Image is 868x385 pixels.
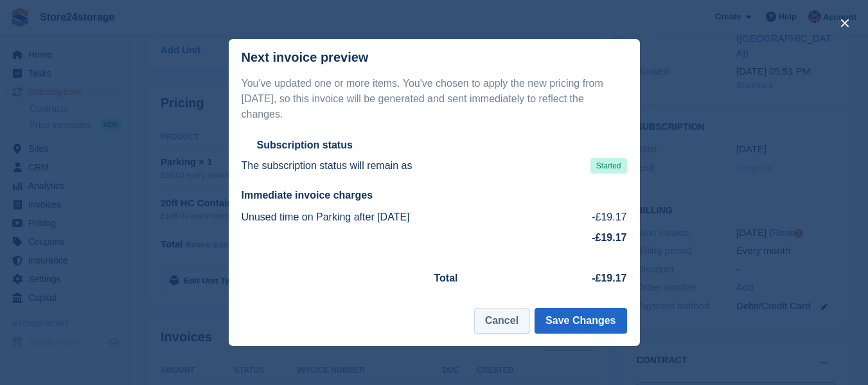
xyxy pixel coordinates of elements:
p: Next invoice preview [242,50,369,65]
button: Cancel [474,308,529,334]
td: Unused time on Parking after [DATE] [242,207,561,228]
button: Save Changes [535,308,626,334]
strong: -£19.17 [592,232,626,243]
strong: Total [434,273,458,283]
p: The subscription status will remain as [242,158,412,174]
h2: Immediate invoice charges [242,189,627,202]
h2: Subscription status [257,139,353,152]
p: You've updated one or more items. You've chosen to apply the new pricing from [DATE], so this inv... [242,76,627,122]
strong: -£19.17 [592,273,626,283]
button: close [835,13,855,33]
td: -£19.17 [561,207,627,228]
span: Started [590,158,627,174]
